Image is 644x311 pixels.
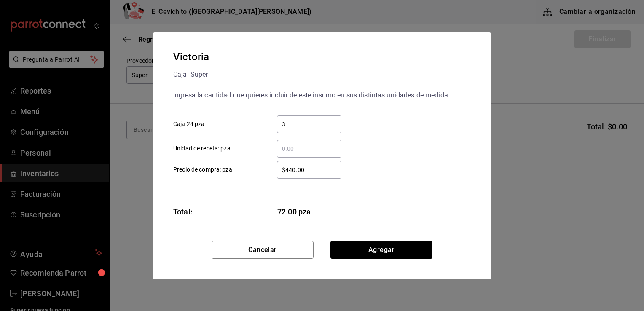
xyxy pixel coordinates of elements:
[173,49,209,64] div: Victoria
[330,241,432,259] button: Agregar
[173,120,204,129] span: Caja 24 pza
[173,165,232,174] span: Precio de compra: pza
[277,206,342,217] span: 72.00 pza
[173,206,193,217] div: Total:
[173,88,471,102] div: Ingresa la cantidad que quieres incluir de este insumo en sus distintas unidades de medida.
[277,144,341,154] input: Unidad de receta: pza
[173,144,231,153] span: Unidad de receta: pza
[277,119,341,129] input: Caja 24 pza
[212,241,314,259] button: Cancelar
[277,165,341,175] input: Precio de compra: pza
[173,68,209,81] div: Caja - Super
